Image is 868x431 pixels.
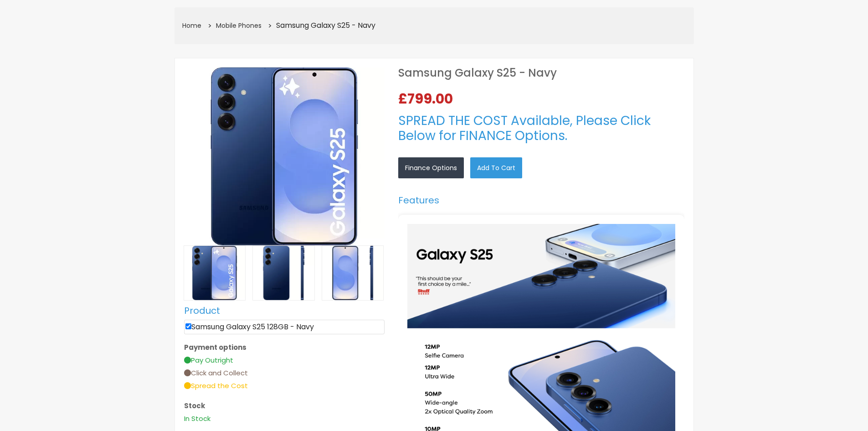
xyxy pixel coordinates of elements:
span: Spread the Cost [184,381,248,390]
li: Samsung Galaxy S25 128GB - Navy [184,320,385,334]
h5: Features [398,195,684,206]
li: Samsung Galaxy S25 - Navy [265,19,376,33]
a: Home [182,21,201,30]
h1: Samsung Galaxy S25 - Navy [398,68,684,78]
b: Payment options [184,343,247,352]
a: Finance Options [398,157,464,178]
h5: Product [184,305,385,316]
b: Stock [184,401,205,410]
span: In Stock [184,414,211,423]
h3: SPREAD THE COST Available, Please Click Below for FINANCE Options. [398,113,684,144]
span: Click and Collect [184,368,248,378]
a: Mobile Phones [216,21,262,30]
span: £799.00 [398,92,457,106]
span: Pay Outright [184,355,233,365]
a: Add to Cart [470,157,522,178]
